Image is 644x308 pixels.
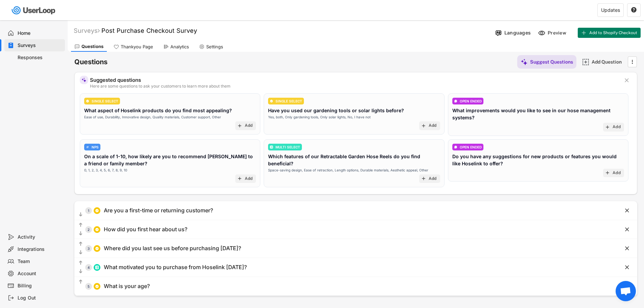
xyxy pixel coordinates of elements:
[79,279,82,285] text: 
[625,207,629,214] text: 
[84,107,232,114] div: What aspect of Hoselink products do you find most appealing?
[237,176,242,181] button: add
[95,284,99,288] img: CircleTickMinorWhite.svg
[625,245,629,252] text: 
[452,107,624,121] div: What improvements would you like to see in our hose management systems?
[452,153,624,167] div: Do you have any suggestions for new products or features you would like Hoselink to offer?
[101,27,197,34] font: Post Purchase Checkout Survey
[81,77,87,82] img: MagicMajor%20%28Purple%29.svg
[624,245,630,252] button: 
[104,245,241,252] div: Where did you last see us before purchasing [DATE]?
[601,8,620,13] div: Updates
[78,241,84,247] button: 
[624,264,630,271] button: 
[170,44,189,50] div: Analytics
[90,77,618,82] div: Suggested questions
[421,176,426,181] text: add
[18,246,62,253] div: Integrations
[268,168,428,173] div: Space-saving design, Ease of retraction, Length options, Durable materials, Aesthetic appeal, Other
[95,228,99,232] img: CircleTickMinorWhite.svg
[625,77,629,84] text: 
[85,247,92,250] div: 3
[624,226,630,233] button: 
[92,145,99,149] div: NPS
[429,176,437,182] div: Add
[206,44,223,50] div: Settings
[95,246,99,251] img: CircleTickMinorWhite.svg
[245,176,253,182] div: Add
[85,209,92,212] div: 1
[92,99,118,103] div: SINGLE SELECT
[78,249,84,256] button: 
[237,123,242,128] button: add
[605,124,610,130] button: add
[429,123,437,128] div: Add
[86,145,89,149] img: AdjustIcon.svg
[624,207,630,214] button: 
[18,54,62,61] div: Responses
[495,29,502,37] img: Language%20Icon.svg
[623,77,630,84] button: 
[592,59,625,65] div: Add Question
[84,153,256,167] div: On a scale of 1-10, how likely are you to recommend [PERSON_NAME] to a friend or family member?
[613,124,621,130] div: Add
[79,241,82,247] text: 
[548,30,568,36] div: Preview
[74,57,108,67] h6: Questions
[104,226,187,233] div: How did you first hear about us?
[582,58,589,66] img: AddMajor.svg
[504,30,531,36] div: Languages
[421,123,426,128] text: add
[18,234,62,240] div: Activity
[85,228,92,231] div: 2
[95,209,99,213] img: CircleTickMinorWhite.svg
[631,7,637,13] text: 
[270,99,273,103] img: CircleTickMinorWhite.svg
[616,281,636,301] a: Open chat
[613,170,621,176] div: Add
[454,99,457,103] img: ConversationMinor.svg
[18,283,62,289] div: Billing
[79,268,82,274] text: 
[18,295,62,301] div: Log Out
[625,264,629,271] text: 
[84,115,221,120] div: Ease of use, Durability, Innovative design, Quality materials, Customer support, Other
[268,107,404,114] div: Have you used our gardening tools or solar lights before?
[79,231,82,236] text: 
[78,260,84,266] button: 
[270,145,273,149] img: ListMajor.svg
[84,168,127,173] div: 0, 1, 2, 3, 4, 5, 6, 7, 8, 9, 10
[632,58,633,65] text: 
[104,283,150,290] div: What is your age?
[78,211,84,218] button: 
[454,145,457,149] img: ConversationMinor.svg
[530,59,573,65] div: Suggest Questions
[18,270,62,277] div: Account
[81,44,103,49] div: Questions
[578,28,641,38] button: Add to Shopify Checkout
[78,222,84,229] button: 
[631,7,637,13] button: 
[78,268,84,275] button: 
[18,42,62,49] div: Surveys
[85,285,92,288] div: 5
[104,264,247,271] div: What motivated you to purchase from Hoselink [DATE]?
[18,258,62,265] div: Team
[104,207,213,214] div: Are you a first-time or returning customer?
[625,226,629,233] text: 
[589,31,637,35] span: Add to Shopify Checkout
[629,57,636,67] button: 
[18,30,62,37] div: Home
[460,145,482,149] div: OPEN ENDED
[268,115,371,120] div: Yes, both, Only gardening tools, Only solar lights, No, I have not
[78,279,84,285] button: 
[521,58,528,66] img: MagicMajor%20%28Purple%29.svg
[90,84,618,88] div: Here are some questions to ask your customers to learn more about them
[605,170,610,175] button: add
[79,212,82,217] text: 
[85,266,92,269] div: 4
